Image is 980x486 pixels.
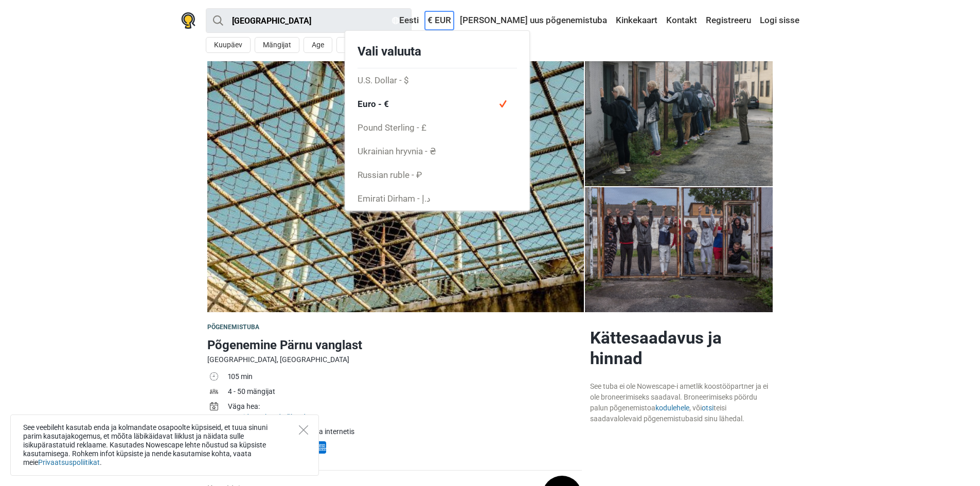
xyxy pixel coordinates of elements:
div: See tuba ei ole Nowescape-i ametlik koostööpartner ja ei ole broneerimiseks saadaval. Broneerimis... [590,381,773,424]
button: Filtrid [336,37,371,53]
img: Põgenemine Pärnu vanglast photo 9 [207,61,584,312]
a: Paarid [228,413,249,421]
a: Russian ruble - ₽ [345,163,529,187]
a: Põgenemine Pärnu vanglast photo 8 [207,61,584,312]
a: Logi sisse [757,11,799,30]
h3: Vali valuuta [345,35,529,68]
a: Emirati Dirham - د.إ [345,187,529,210]
img: Põgenemine Pärnu vanglast photo 5 [585,187,773,312]
div: [GEOGRAPHIC_DATA], [GEOGRAPHIC_DATA] [207,354,582,365]
a: kodulehele [655,404,689,412]
a: Registreeru [703,11,754,30]
a: otsi [702,404,714,412]
div: See veebileht kasutab enda ja kolmandate osapoolte küpsiseid, et tuua sinuni parim kasutajakogemu... [10,415,319,476]
a: [PERSON_NAME] uus põgenemistuba [457,11,610,30]
span: Euro - € [345,92,529,116]
button: Mängijat [255,37,299,53]
div: Maksa saabumisel, või maksa internetis [228,426,582,437]
a: Põgenemine Pärnu vanglast photo 4 [585,187,773,312]
img: Põgenemine Pärnu vanglast photo 4 [585,61,773,186]
a: Eesti [389,11,421,30]
input: proovi “Tallinn” [206,8,412,33]
h1: Põgenemine Pärnu vanglast [207,336,582,354]
td: 105 min [228,370,582,385]
span: Põgenemistuba [207,323,260,331]
div: € EUR [345,30,530,211]
a: U.S. Dollar - $ [345,68,529,92]
a: Kinkekaart [613,11,660,30]
button: Kuupäev [206,37,251,53]
img: Eesti [392,17,399,24]
a: Privaatsuspoliitikat [38,458,100,466]
h2: Kättesaadavus ja hinnad [590,328,773,369]
img: Nowescape logo [181,12,195,29]
div: Väga hea: [228,401,582,412]
button: Close [299,425,308,435]
button: Age [304,37,332,53]
a: Kontakt [664,11,700,30]
a: Pound Sterling - £ [345,116,529,139]
td: 4 - 50 mängijat [228,385,582,400]
a: Põgenemine Pärnu vanglast photo 3 [585,61,773,186]
td: , , [228,400,582,425]
a: € EUR [425,11,454,30]
a: Perekond [251,413,281,421]
a: Ukrainian hryvnia - ₴ [345,139,529,163]
a: Sõbrad [282,413,306,421]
